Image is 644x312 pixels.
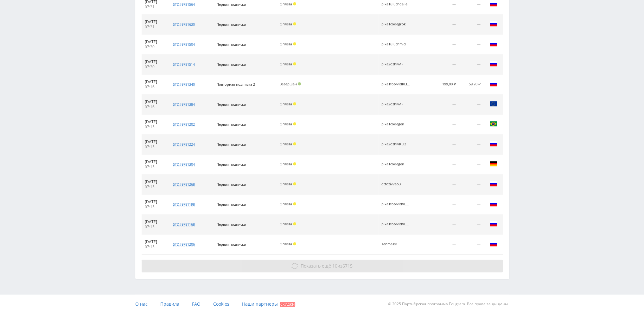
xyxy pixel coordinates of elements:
span: Первая подписка [216,102,246,107]
div: [DATE] [145,79,164,84]
span: Первая подписка [216,22,246,27]
img: rus.png [489,80,497,88]
div: [DATE] [145,139,164,144]
div: pika1fotvvidVEO3 [381,222,410,226]
span: Оплата [280,202,292,206]
span: Повторная подписка 2 [216,82,255,87]
span: Оплата [280,102,292,106]
span: Оплата [280,22,292,26]
div: 07:31 [145,4,164,10]
span: Наши партнеры [242,301,278,307]
div: 07:15 [145,244,164,249]
td: 59,70 ₽ [459,75,484,95]
span: Холд [293,202,296,205]
div: 07:15 [145,224,164,229]
span: Холд [293,22,296,25]
td: — [426,155,459,175]
span: Оплата [280,222,292,226]
td: — [459,235,484,255]
img: rus.png [489,20,497,28]
div: [DATE] [145,59,164,64]
img: rus.png [489,40,497,48]
div: [DATE] [145,199,164,204]
span: Скидки [280,302,295,307]
td: — [459,175,484,195]
img: eu.png [489,100,497,108]
span: Первая подписка [216,222,246,227]
span: Холд [293,42,296,45]
img: rus.png [489,180,497,188]
div: [DATE] [145,99,164,104]
td: — [459,95,484,115]
td: — [459,35,484,55]
button: Показать ещё 10из6715 [142,260,503,272]
div: Tenmass1 [381,242,410,246]
td: — [426,95,459,115]
span: Оплата [280,2,292,6]
span: Первая подписка [216,42,246,47]
span: О нас [135,301,148,307]
img: deu.png [489,160,497,168]
span: Холд [293,62,296,65]
div: dtfozivveo3 [381,182,410,186]
img: rus.png [489,220,497,228]
td: — [426,235,459,255]
span: FAQ [192,301,201,307]
span: Первая подписка [216,162,246,167]
div: std#9781504 [173,42,195,47]
img: rus.png [489,200,497,208]
div: std#9781514 [173,62,195,67]
span: 6715 [342,263,353,269]
div: 07:15 [145,124,164,129]
img: rus.png [489,240,497,248]
div: 07:16 [145,104,164,110]
span: Подтвержден [298,82,301,85]
div: std#9781304 [173,162,195,167]
span: Первая подписка [216,202,246,207]
div: 07:30 [145,44,164,50]
span: Завершён [280,82,297,86]
div: [DATE] [145,39,164,44]
div: std#9781198 [173,202,195,207]
div: pika2ozhivKLI2 [381,142,410,146]
td: — [459,195,484,215]
div: pika1fotvvidVEO3 [381,202,410,206]
div: std#9781224 [173,142,195,147]
span: Показать ещё [301,263,331,269]
td: — [459,15,484,35]
span: Холд [293,2,296,5]
div: std#9781630 [173,22,195,27]
span: Cookies [213,301,229,307]
div: pika2ozhivAP [381,102,410,106]
span: Оплата [280,142,292,146]
span: 10 [332,263,337,269]
div: 07:15 [145,144,164,149]
div: [DATE] [145,19,164,24]
span: из [301,263,353,269]
span: Правила [160,301,179,307]
span: Первая подписка [216,182,246,187]
div: pika1codegen [381,162,410,166]
td: — [426,195,459,215]
span: Оплата [280,162,292,166]
span: Оплата [280,62,292,66]
div: pika1uluchdalle [381,2,410,6]
span: Холд [293,222,296,225]
div: pika2ozhivAP [381,62,410,66]
td: — [426,175,459,195]
span: Оплата [280,182,292,186]
span: Первая подписка [216,242,246,247]
div: std#9781202 [173,122,195,127]
td: — [459,55,484,75]
div: pika1codegrok [381,22,410,26]
div: std#9781268 [173,182,195,187]
td: — [459,215,484,235]
div: 07:15 [145,184,164,189]
span: Оплата [280,122,292,126]
div: std#9781384 [173,102,195,107]
div: 07:30 [145,64,164,70]
div: [DATE] [145,159,164,164]
td: 199,00 ₽ [426,75,459,95]
span: Первая подписка [216,142,246,147]
div: 07:31 [145,24,164,30]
